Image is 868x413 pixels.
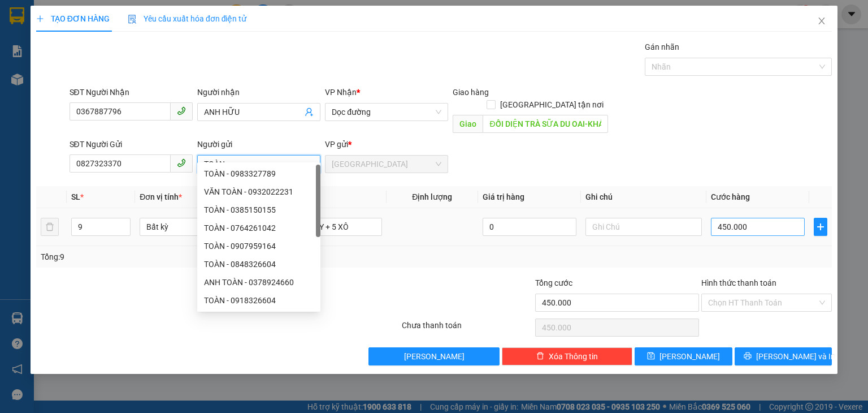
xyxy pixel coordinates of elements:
[412,192,452,201] span: Định lượng
[204,186,314,198] div: VĂN TOÀN - 0932022231
[197,138,320,150] div: Người gửi
[701,278,776,287] label: Hình thức thanh toán
[70,86,193,98] div: SĐT Người Nhận
[581,186,706,208] th: Ghi chú
[41,218,59,236] button: delete
[204,167,314,180] div: TOÀN - 0983327789
[647,352,655,361] span: save
[197,219,320,237] div: TOÀN - 0764261042
[204,294,314,307] div: TOÀN - 0918326604
[645,42,679,51] label: Gán nhãn
[453,88,489,97] span: Giao hàng
[36,15,44,23] span: plus
[483,192,524,201] span: Giá trị hàng
[549,350,598,363] span: Xóa Thông tin
[585,218,702,236] input: Ghi Chú
[266,218,382,236] input: VD: Bàn, Ghế
[128,14,247,23] span: Yêu cầu xuất hóa đơn điện tử
[128,15,137,24] img: icon
[325,138,448,150] div: VP gửi
[71,192,80,201] span: SL
[177,158,186,167] span: phone
[817,16,826,25] span: close
[204,276,314,289] div: ANH TOÀN - 0378924660
[483,115,608,133] input: Dọc đường
[204,204,314,216] div: TOÀN - 0385150155
[756,350,835,363] span: [PERSON_NAME] và In
[453,115,483,133] span: Giao
[197,255,320,273] div: TOÀN - 0848326604
[368,347,499,365] button: [PERSON_NAME]
[197,183,320,201] div: VĂN TOÀN - 0932022231
[806,6,837,37] button: Close
[177,106,186,115] span: phone
[197,165,320,183] div: TOÀN - 0983327789
[735,347,832,365] button: printer[PERSON_NAME] và In
[814,222,827,231] span: plus
[401,319,533,339] div: Chưa thanh toán
[197,273,320,291] div: ANH TOÀN - 0378924660
[535,278,572,287] span: Tổng cước
[483,218,576,236] input: 0
[404,350,465,363] span: [PERSON_NAME]
[204,222,314,234] div: TOÀN - 0764261042
[204,258,314,270] div: TOÀN - 0848326604
[197,237,320,255] div: TOÀN - 0907959164
[496,98,608,111] span: [GEOGRAPHIC_DATA] tận nơi
[332,156,441,173] span: Sài Gòn
[305,107,314,117] span: user-add
[814,218,827,236] button: plus
[70,138,193,150] div: SĐT Người Gửi
[325,88,357,97] span: VP Nhận
[502,347,632,365] button: deleteXóa Thông tin
[204,240,314,252] div: TOÀN - 0907959164
[711,192,750,201] span: Cước hàng
[536,352,544,361] span: delete
[659,350,720,363] span: [PERSON_NAME]
[41,251,336,263] div: Tổng: 9
[197,291,320,309] div: TOÀN - 0918326604
[146,218,249,235] span: Bất kỳ
[744,352,752,361] span: printer
[36,14,110,23] span: TẠO ĐƠN HÀNG
[197,86,320,98] div: Người nhận
[635,347,732,365] button: save[PERSON_NAME]
[140,192,182,201] span: Đơn vị tính
[332,104,441,121] span: Dọc đường
[197,201,320,219] div: TOÀN - 0385150155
